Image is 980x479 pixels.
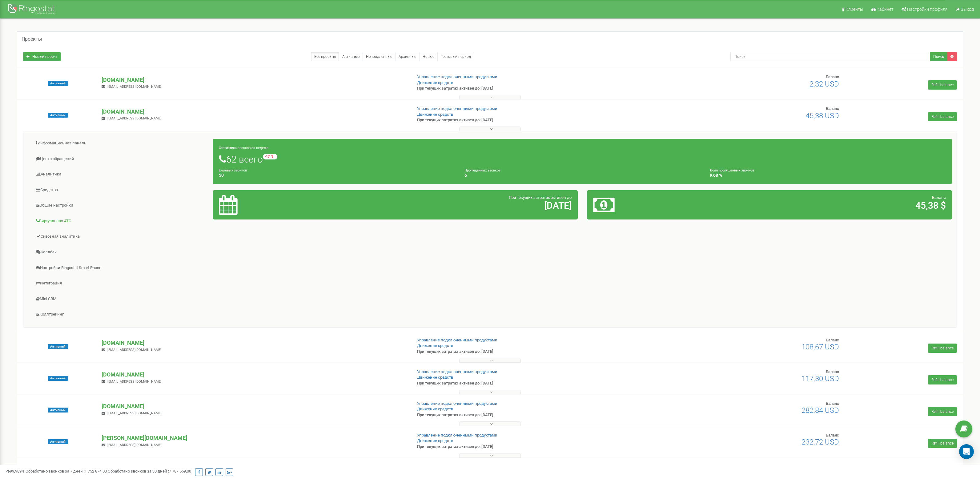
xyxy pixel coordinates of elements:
span: Баланс [826,106,839,111]
h4: 6 [464,173,701,178]
p: При текущих затратах активен до: [DATE] [417,412,644,418]
span: [EMAIL_ADDRESS][DOMAIN_NAME] [107,443,162,447]
a: Архивные [395,52,420,61]
a: Информационная панель [28,136,213,151]
p: При текущих затратах активен до: [DATE] [417,86,644,91]
a: Управление подключенными продуктами [417,338,497,342]
small: -17 [263,154,277,159]
a: Общие настройки [28,198,213,213]
span: Активный [48,439,68,444]
a: Управление подключенными продуктами [417,369,497,374]
a: Коллтрекинг [28,307,213,322]
img: Ringostat Logo [8,2,57,17]
a: Управление подключенными продуктами [417,106,497,111]
u: 1 752 874,00 [85,469,107,473]
a: Центр обращений [28,151,213,167]
a: Refill balance [928,344,957,353]
span: 2,32 USD [809,80,839,88]
span: [EMAIL_ADDRESS][DOMAIN_NAME] [107,348,162,352]
span: Активный [48,376,68,381]
p: [DOMAIN_NAME] [102,402,407,410]
a: Сквозная аналитика [28,229,213,244]
p: [DOMAIN_NAME] [102,76,407,84]
span: Баланс [826,433,839,437]
h2: [DATE] [339,200,572,211]
h2: 45,38 $ [714,200,946,211]
span: [EMAIL_ADDRESS][DOMAIN_NAME] [107,85,162,89]
p: При текущих затратах активен до: [DATE] [417,349,644,355]
span: [EMAIL_ADDRESS][DOMAIN_NAME] [107,380,162,384]
span: Клиенты [845,7,863,12]
span: Выход [961,7,974,12]
h1: 62 всего [219,154,946,164]
a: Управление подключенными продуктами [417,401,497,406]
span: 99,989% [6,469,25,473]
span: Баланс [826,338,839,342]
a: Тестовый период [437,52,474,61]
a: Движение средств [417,112,453,117]
span: [EMAIL_ADDRESS][DOMAIN_NAME] [107,411,162,415]
span: Баланс [826,465,839,469]
a: Движение средств [417,80,453,85]
span: Баланс [826,74,839,79]
a: Управление подключенными продуктами [417,433,497,437]
p: [DOMAIN_NAME] [102,371,407,379]
span: При текущих затратах активен до [509,195,572,200]
a: Движение средств [417,407,453,411]
p: [DOMAIN_NAME] [102,339,407,347]
span: Баланс [826,401,839,406]
a: Аналитика [28,167,213,182]
input: Поиск [730,52,930,61]
a: Движение средств [417,375,453,380]
h4: 9,68 % [710,173,946,178]
a: Коллбек [28,245,213,260]
a: Управление подключенными продуктами [417,465,497,469]
p: При текущих затратах активен до: [DATE] [417,380,644,386]
a: Все проекты [311,52,339,61]
a: Refill balance [928,375,957,384]
span: 232,72 USD [801,438,839,446]
a: Refill balance [928,439,957,448]
span: Кабинет [877,7,894,12]
p: [DOMAIN_NAME] [102,108,407,116]
u: 7 787 559,00 [169,469,191,473]
a: Управление подключенными продуктами [417,74,497,79]
span: 45,38 USD [805,111,839,120]
small: Доля пропущенных звонков [710,168,754,172]
a: Refill balance [928,407,957,416]
span: 108,67 USD [801,343,839,351]
a: Виртуальная АТС [28,214,213,229]
a: Активные [339,52,363,61]
span: Обработано звонков за 7 дней : [26,469,107,473]
span: 282,84 USD [801,406,839,415]
h4: 50 [219,173,455,178]
span: Активный [48,113,68,118]
a: Новый проект [23,52,61,61]
span: Настройки профиля [907,7,948,12]
small: Целевых звонков [219,168,247,172]
a: Refill balance [928,112,957,121]
a: Средства [28,183,213,198]
a: Движение средств [417,343,453,348]
button: Поиск [930,52,947,61]
a: Настройки Ringostat Smart Phone [28,260,213,276]
h5: Проекты [22,36,42,42]
span: Активный [48,344,68,349]
span: Активный [48,408,68,413]
div: Open Intercom Messenger [959,444,974,459]
span: [EMAIL_ADDRESS][DOMAIN_NAME] [107,116,162,120]
a: Непродленные [363,52,396,61]
a: Движение средств [417,438,453,443]
a: Интеграция [28,276,213,291]
a: Mini CRM [28,292,213,307]
a: Refill balance [928,80,957,90]
p: При текущих затратах активен до: [DATE] [417,444,644,450]
span: Обработано звонков за 30 дней : [108,469,191,473]
p: При текущих затратах активен до: [DATE] [417,117,644,123]
p: [PERSON_NAME][DOMAIN_NAME] [102,434,407,442]
small: Пропущенных звонков [464,168,500,172]
small: Статистика звонков за неделю [219,146,268,150]
span: Баланс [932,195,946,200]
span: Баланс [826,369,839,374]
span: Активный [48,81,68,86]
